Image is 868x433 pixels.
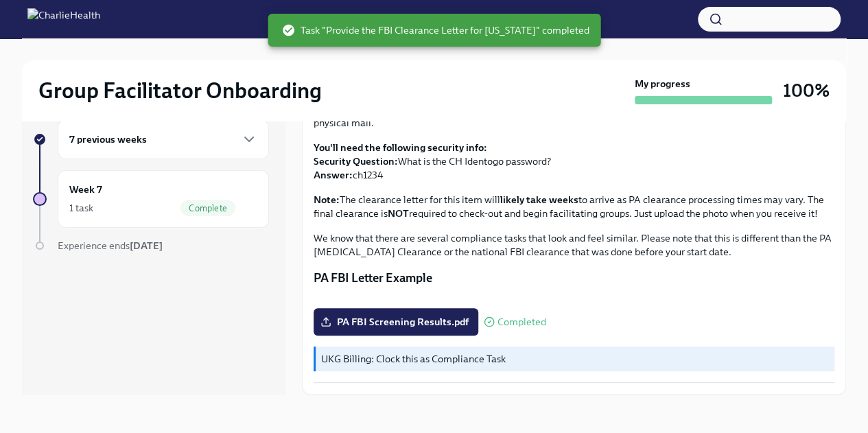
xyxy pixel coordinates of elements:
[58,239,163,252] span: Experience ends
[314,141,487,154] strong: You'll need the following security info:
[27,8,100,30] img: CharlieHealth
[388,207,409,220] strong: NOT
[180,203,235,213] span: Complete
[281,23,589,37] span: Task "Provide the FBI Clearance Letter for [US_STATE]" completed
[321,352,829,366] p: UKG Billing: Clock this as Compliance Task
[314,141,834,182] p: What is the CH Identogo password? ch1234
[314,193,834,220] p: The clearance letter for this item will to arrive as PA clearance processing times may vary. The ...
[323,315,469,329] span: PA FBI Screening Results.pdf
[314,155,398,167] strong: Security Question:
[69,182,102,197] h6: Week 7
[38,77,322,104] h2: Group Facilitator Onboarding
[314,194,340,206] strong: Note:
[58,119,269,159] div: 7 previous weeks
[500,194,578,206] strong: likely take weeks
[497,317,546,327] span: Completed
[314,308,478,336] label: PA FBI Screening Results.pdf
[130,239,163,252] strong: [DATE]
[33,170,269,228] a: Week 71 taskComplete
[783,78,830,103] h3: 100%
[69,201,93,215] div: 1 task
[69,132,147,147] h6: 7 previous weeks
[314,231,834,259] p: We know that there are several compliance tasks that look and feel similar. Please note that this...
[314,169,353,181] strong: Answer:
[635,77,690,91] strong: My progress
[314,270,834,286] p: PA FBI Letter Example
